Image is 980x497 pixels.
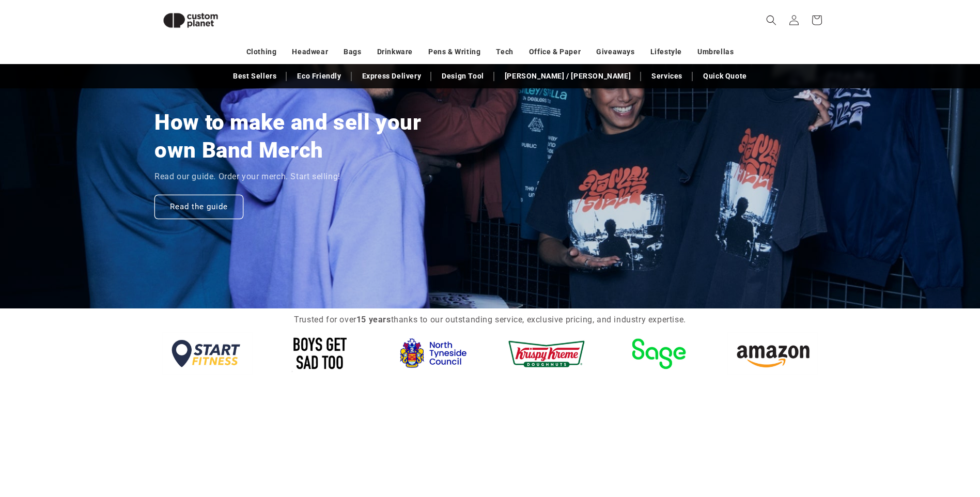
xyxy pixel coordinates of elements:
[697,43,734,61] a: Umbrellas
[357,67,427,85] a: Express Delivery
[807,385,980,497] iframe: Chat Widget
[289,313,692,328] p: Trusted for over thanks to our outstanding service, exclusive pricing, and industry expertise.
[646,67,688,85] a: Services
[650,43,682,61] a: Lifestyle
[437,67,489,85] a: Design Tool
[760,9,783,32] summary: Search
[377,43,413,61] a: Drinkware
[529,43,581,61] a: Office & Paper
[428,43,480,61] a: Pens & Writing
[246,43,277,61] a: Clothing
[292,67,346,85] a: Eco Friendly
[500,67,636,85] a: [PERSON_NAME] / [PERSON_NAME]
[344,43,361,61] a: Bags
[228,67,282,85] a: Best Sellers
[496,43,513,61] a: Tech
[154,195,243,219] a: Read the guide
[356,315,391,324] strong: 15 years
[698,67,752,85] a: Quick Quote
[292,43,328,61] a: Headwear
[596,43,634,61] a: Giveaways
[154,108,436,164] h2: How to make and sell your own Band Merch
[154,4,227,37] img: Custom Planet
[154,169,340,184] p: Read our guide. Order your merch. Start selling!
